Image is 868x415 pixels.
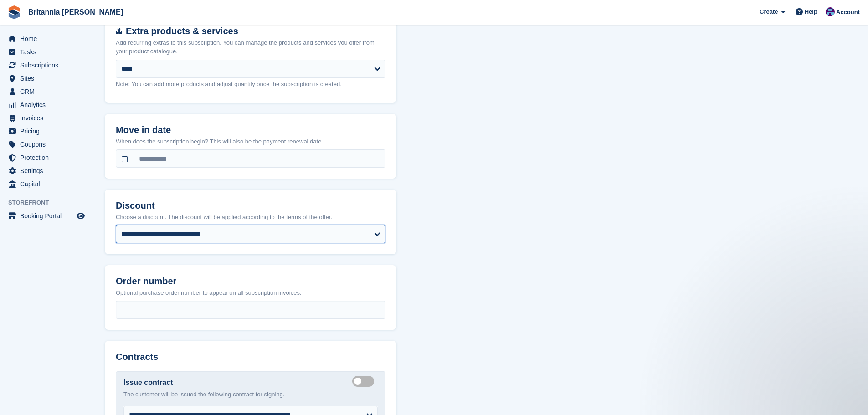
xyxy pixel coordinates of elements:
a: Preview store [75,210,86,221]
img: Becca Clark [826,7,835,16]
h2: Contracts [116,352,385,362]
label: Issue contract [123,377,173,388]
h2: Extra products & services [126,26,385,36]
a: menu [5,85,86,98]
a: menu [5,125,86,138]
a: menu [5,210,86,222]
span: Storefront [8,198,91,207]
span: Booking Portal [20,210,75,222]
img: stora-icon-8386f47178a22dfd0bd8f6a31ec36ba5ce8667c1dd55bd0f319d3a0aa187defe.svg [7,5,21,19]
span: Analytics [20,98,75,111]
a: menu [5,72,86,85]
a: menu [5,164,86,177]
span: Create [760,7,778,16]
a: menu [5,178,86,190]
span: Coupons [20,138,75,151]
span: CRM [20,85,75,98]
span: Capital [20,178,75,190]
span: Help [805,7,817,16]
a: menu [5,59,86,72]
a: Britannia [PERSON_NAME] [25,5,127,20]
p: Choose a discount. The discount will be applied according to the terms of the offer. [116,213,385,222]
span: Sites [20,72,75,85]
span: Subscriptions [20,59,75,72]
a: menu [5,46,86,58]
h2: Order number [116,276,385,287]
h2: Discount [116,200,385,211]
a: menu [5,138,86,151]
span: Protection [20,151,75,164]
span: Tasks [20,46,75,58]
span: Account [836,8,860,17]
span: Pricing [20,125,75,138]
label: Create integrated contract [352,381,378,382]
p: The customer will be issued the following contract for signing. [123,390,378,399]
a: menu [5,32,86,45]
a: menu [5,151,86,164]
p: Add recurring extras to this subscription. You can manage the products and services you offer fro... [116,38,385,56]
p: Note: You can add more products and adjust quantity once the subscription is created. [116,80,385,89]
span: Settings [20,164,75,177]
p: When does the subscription begin? This will also be the payment renewal date. [116,137,385,146]
h2: Move in date [116,125,385,135]
a: menu [5,112,86,124]
span: Home [20,32,75,45]
img: extra-products-and-services-icon-369dad75d0db42487878963cac13cbabf16fa3cfac0e92c15540ca2b9a92589b... [116,26,122,36]
a: menu [5,98,86,111]
span: Invoices [20,112,75,124]
p: Optional purchase order number to appear on all subscription invoices. [116,288,385,297]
